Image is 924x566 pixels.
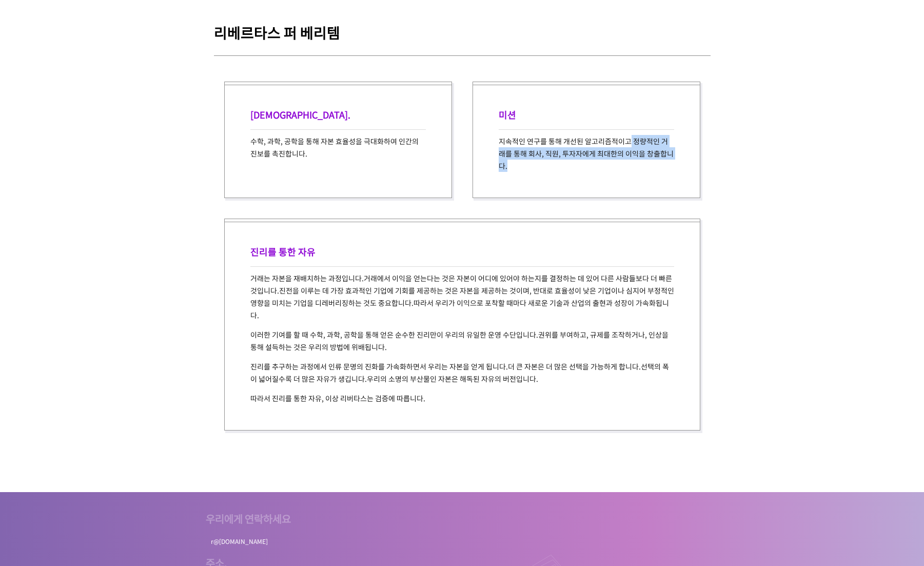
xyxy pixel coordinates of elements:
font: 미션 [499,108,516,121]
font: 따라서 진리를 통한 자유, 이상 리버타스는 검증에 따릅니다. [250,393,425,403]
font: 거래는 자본을 재배치하는 과정입니다. [250,273,364,283]
font: 진리를 추구하는 과정에서 인류 문명의 진화를 가속화하면서 우리는 자본을 얻게 됩니다. [250,361,508,372]
font: 우리의 소명의 부산물인 자본은 해독된 자유의 버전입니다. [367,374,538,384]
font: 이러한 기여를 할 때 수학, 과학, 공학을 통해 얻은 순수한 진리만이 우리의 유일한 운영 수단입니다. [250,329,538,340]
font: 지속적인 연구를 통해 개선된 알고리즘적이고 정량적인 거래를 통해 회사, 직원, 투자자에게 최대한의 이익을 창출합니다. [499,136,674,171]
font: 우리에게 연락하세요 [206,511,291,526]
font: 더 큰 자본은 더 많은 선택을 가능하게 합니다. [508,361,641,372]
font: 리베르타스 퍼 베리템 [214,22,340,43]
font: 진리를 통한 자유 [250,245,316,258]
font: r@[DOMAIN_NAME] [211,537,268,545]
a: r@[DOMAIN_NAME] [206,535,273,548]
font: 따라서 우리가 이익으로 포착할 때마다 새로운 기술과 산업의 출현과 성장이 가속화됩니다. [250,298,669,320]
font: 거래에서 이익을 얻는다는 것은 자본이 어디에 있어야 하는지를 결정하는 데 있어 다른 사람들보다 더 빠른 것입니다. [250,273,672,296]
font: [DEMOGRAPHIC_DATA]. [250,108,350,121]
font: 수학, 과학, 공학을 통해 자본 효율성을 극대화하여 인간의 진보를 촉진합니다. [250,136,419,159]
font: 진전을 이루는 데 가장 효과적인 기업에 기회를 제공하는 것은 자본을 제공하는 것이며, 반대로 효율성이 낮은 기업이나 심지어 부정적인 영향을 미치는 기업을 디레버리징하는 것도 ... [250,285,674,308]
